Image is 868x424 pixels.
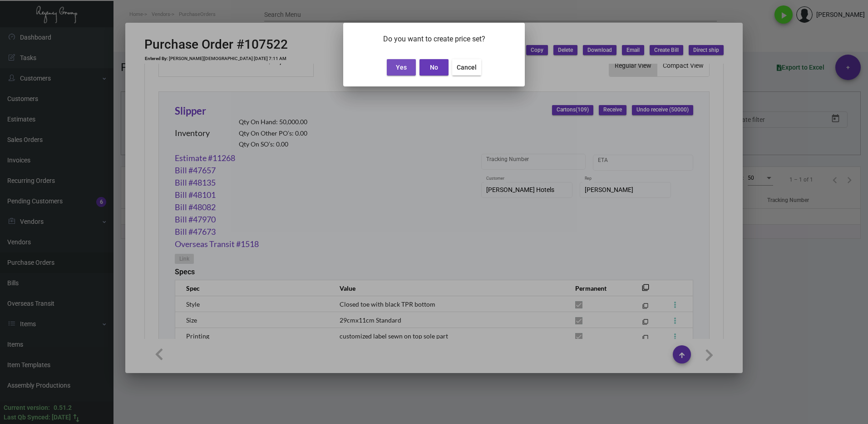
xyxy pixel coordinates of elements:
[354,34,514,45] p: Do you want to create price set?
[396,64,407,71] span: Yes
[452,59,481,76] button: Cancel
[54,403,72,413] div: 0.51.2
[457,64,477,71] span: Cancel
[4,413,71,422] div: Last Qb Synced: [DATE]
[430,64,438,71] span: No
[4,403,50,413] div: Current version:
[387,59,416,76] button: Yes
[419,59,449,76] button: No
